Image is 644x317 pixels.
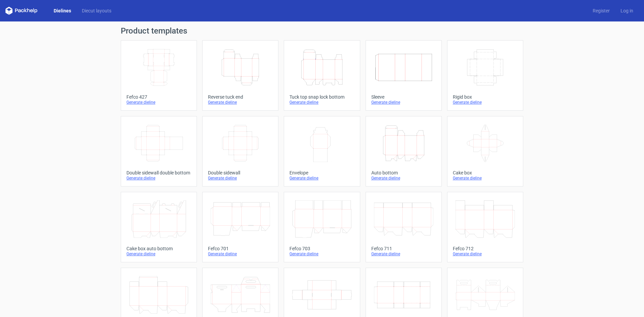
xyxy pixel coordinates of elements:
[453,251,518,257] div: Generate dieline
[202,192,278,262] a: Fefco 701Generate dieline
[453,170,518,175] div: Cake box
[48,7,76,14] a: Dielines
[284,192,360,262] a: Fefco 703Generate dieline
[371,170,436,175] div: Auto bottom
[76,7,117,14] a: Diecut layouts
[453,94,518,100] div: Rigid box
[126,94,191,100] div: Fefco 427
[447,40,523,111] a: Rigid boxGenerate dieline
[371,94,436,100] div: Sleeve
[366,116,442,187] a: Auto bottomGenerate dieline
[208,251,273,257] div: Generate dieline
[202,40,278,111] a: Reverse tuck endGenerate dieline
[121,192,197,262] a: Cake box auto bottomGenerate dieline
[208,94,273,100] div: Reverse tuck end
[587,7,615,14] a: Register
[371,246,436,251] div: Fefco 711
[208,170,273,175] div: Double sidewall
[289,100,354,105] div: Generate dieline
[126,175,191,181] div: Generate dieline
[447,192,523,262] a: Fefco 712Generate dieline
[371,175,436,181] div: Generate dieline
[126,246,191,251] div: Cake box auto bottom
[202,116,278,187] a: Double sidewallGenerate dieline
[371,100,436,105] div: Generate dieline
[289,94,354,100] div: Tuck top snap lock bottom
[126,100,191,105] div: Generate dieline
[284,40,360,111] a: Tuck top snap lock bottomGenerate dieline
[289,251,354,257] div: Generate dieline
[126,251,191,257] div: Generate dieline
[453,246,518,251] div: Fefco 712
[453,100,518,105] div: Generate dieline
[208,100,273,105] div: Generate dieline
[447,116,523,187] a: Cake boxGenerate dieline
[289,175,354,181] div: Generate dieline
[453,175,518,181] div: Generate dieline
[289,170,354,175] div: Envelope
[366,192,442,262] a: Fefco 711Generate dieline
[366,40,442,111] a: SleeveGenerate dieline
[289,246,354,251] div: Fefco 703
[208,246,273,251] div: Fefco 701
[371,251,436,257] div: Generate dieline
[121,116,197,187] a: Double sidewall double bottomGenerate dieline
[121,40,197,111] a: Fefco 427Generate dieline
[615,7,639,14] a: Log in
[208,175,273,181] div: Generate dieline
[121,27,523,35] h1: Product templates
[284,116,360,187] a: EnvelopeGenerate dieline
[126,170,191,175] div: Double sidewall double bottom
